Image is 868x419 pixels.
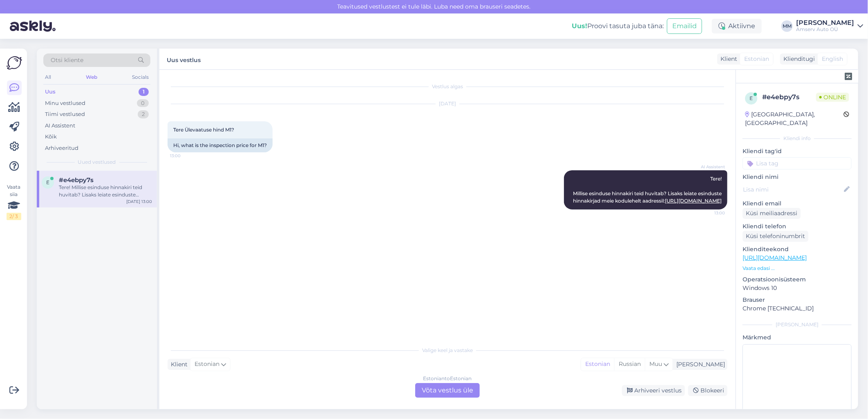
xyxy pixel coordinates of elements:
p: Kliendi email [743,199,852,208]
div: [GEOGRAPHIC_DATA], [GEOGRAPHIC_DATA] [745,110,843,127]
div: Amserv Auto OÜ [796,26,854,33]
div: Minu vestlused [45,99,85,107]
p: Kliendi tag'id [743,147,852,156]
p: Chrome [TECHNICAL_ID] [743,304,852,313]
div: 1 [139,88,149,96]
div: Vestlus algas [168,83,727,90]
label: Uus vestlus [167,53,201,65]
div: Kõik [45,133,57,141]
div: MM [781,20,793,32]
div: Arhiveeritud [45,144,78,152]
div: Estonian to Estonian [423,375,472,382]
p: Klienditeekond [743,245,852,254]
div: [DATE] [168,100,727,107]
p: Windows 10 [743,284,852,292]
p: Vaata edasi ... [743,265,852,272]
div: Aktiivne [712,19,762,33]
div: Tiimi vestlused [45,110,85,118]
div: Vaata siia [7,183,21,220]
b: Uus! [572,22,587,30]
p: Operatsioonisüsteem [743,275,852,284]
span: e [46,179,49,185]
div: Socials [130,72,150,82]
div: Web [84,72,99,82]
a: [URL][DOMAIN_NAME] [743,254,807,261]
button: Emailid [667,18,702,34]
span: AI Assistent [694,164,725,170]
img: Askly Logo [7,55,22,71]
div: AI Assistent [45,122,75,130]
span: Estonian [195,360,219,369]
div: Uus [45,88,56,96]
div: Küsi meiliaadressi [743,208,801,219]
a: [URL][DOMAIN_NAME] [665,198,722,204]
span: Otsi kliente [51,56,83,65]
input: Lisa nimi [743,185,842,194]
p: Kliendi nimi [743,173,852,181]
span: Uued vestlused [78,158,116,166]
span: Estonian [744,55,769,63]
div: # e4ebpy7s [762,92,816,102]
div: Klient [168,360,188,369]
span: Online [816,93,849,102]
div: Klienditugi [780,55,815,63]
p: Kliendi telefon [743,222,852,231]
div: [PERSON_NAME] [743,321,852,328]
div: [PERSON_NAME] [796,20,854,26]
span: Muu [649,360,662,368]
div: Russian [614,358,645,370]
div: Klient [717,55,737,63]
img: zendesk [845,73,852,80]
div: Valige keel ja vastake [168,347,727,354]
a: [PERSON_NAME]Amserv Auto OÜ [796,20,863,33]
span: #e4ebpy7s [59,176,94,184]
div: Blokeeri [688,385,727,396]
div: Tere! Millise esinduse hinnakiri teid huvitab? Lisaks leiate esinduste hinnakirjad meie kodulehel... [59,184,152,198]
div: Arhiveeri vestlus [622,385,685,396]
div: Võta vestlus üle [415,383,480,398]
div: Hi, what is the inspection price for M1? [168,138,273,152]
p: Märkmed [743,333,852,342]
div: Kliendi info [743,135,852,142]
div: 2 [138,110,149,118]
div: 0 [137,99,149,107]
span: e [749,95,753,101]
div: Proovi tasuta juba täna: [572,21,664,31]
div: All [43,72,53,82]
div: Küsi telefoninumbrit [743,231,808,242]
span: 13:00 [694,210,725,216]
input: Lisa tag [743,157,852,169]
span: 13:00 [170,153,201,159]
span: Tere Ülevaatuse hind M1? [173,127,234,133]
div: Estonian [581,358,614,370]
div: 2 / 3 [7,213,21,220]
p: Brauser [743,296,852,304]
span: English [822,55,843,63]
div: [PERSON_NAME] [673,360,725,369]
div: [DATE] 13:00 [126,198,152,205]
